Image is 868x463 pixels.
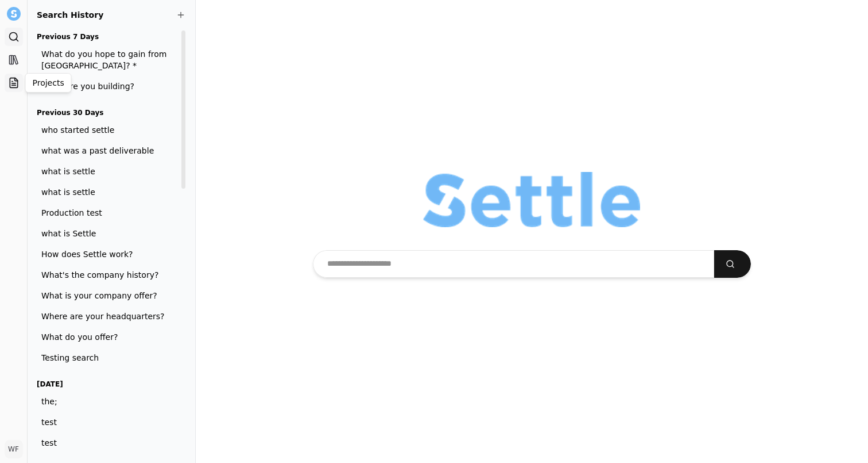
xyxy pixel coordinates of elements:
[423,172,640,227] img: Organization logo
[37,30,177,44] h3: Previous 7 Days
[37,9,186,21] h2: Search History
[41,207,172,219] span: Production test
[41,166,172,177] span: what is settle
[37,106,177,120] h3: Previous 30 Days
[41,416,172,428] span: test
[5,440,23,458] button: WF
[41,48,172,71] span: What do you hope to gain from [GEOGRAPHIC_DATA]? *
[41,228,172,239] span: what is Settle
[41,269,172,281] span: What's the company history?
[41,396,172,407] span: the;
[7,7,21,21] img: Settle
[41,331,172,343] span: What do you offer?
[5,74,23,92] a: Projects
[41,290,172,301] span: What is your company offer?
[37,377,177,391] h3: [DATE]
[25,73,72,93] div: Projects
[41,81,172,92] span: What are you building?
[41,186,172,198] span: what is settle
[41,145,172,156] span: what was a past deliverable
[41,437,172,449] span: test
[41,124,172,136] span: who started settle
[41,311,172,322] span: Where are your headquarters?
[5,51,23,69] a: Library
[41,248,172,260] span: How does Settle work?
[41,352,172,363] span: Testing search
[5,5,23,23] button: Settle
[5,28,23,46] a: Search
